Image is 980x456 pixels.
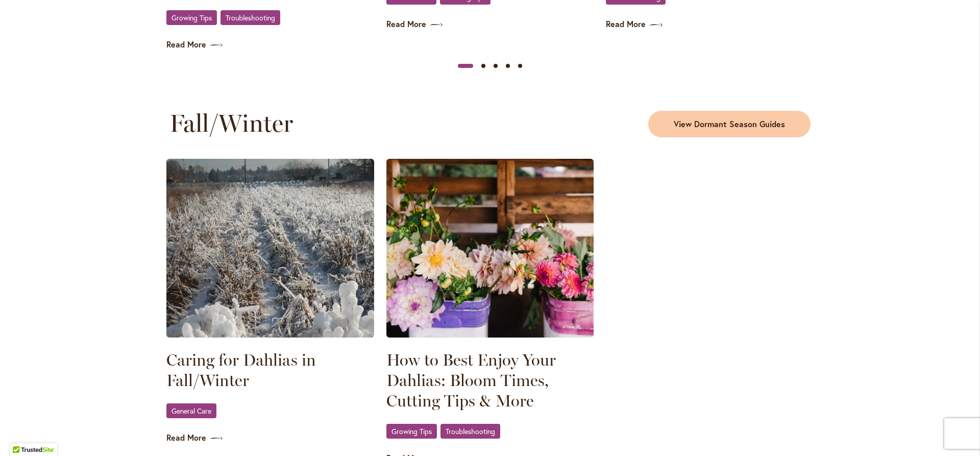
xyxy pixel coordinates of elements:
[386,18,594,30] a: Read More
[169,109,484,137] h2: Fall/Winter
[166,403,216,418] a: General Care
[166,39,374,51] a: Read More
[674,118,785,130] span: View Dormant Season Guides
[648,111,811,137] a: View Dormant Season Guides
[386,350,594,411] a: How to Best Enjoy Your Dahlias: Bloom Times, Cutting Tips & More
[502,60,514,72] button: Slide 4
[606,18,814,30] a: Read More
[220,10,280,25] a: Troubleshooting
[514,60,526,72] button: Slide 5
[166,159,374,338] img: SID Dahlia fields encased in ice in the winter
[166,10,217,25] a: Growing Tips
[386,159,594,338] img: SID - DAHLIAS - BUCKETS
[226,14,275,21] span: Troubleshooting
[166,10,374,27] div: ,
[171,14,212,21] span: Growing Tips
[477,60,489,72] button: Slide 2
[489,60,502,72] button: Slide 3
[166,350,374,391] a: Caring for Dahlias in Fall/Winter
[171,407,211,414] span: General Care
[458,60,473,72] button: Slide 1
